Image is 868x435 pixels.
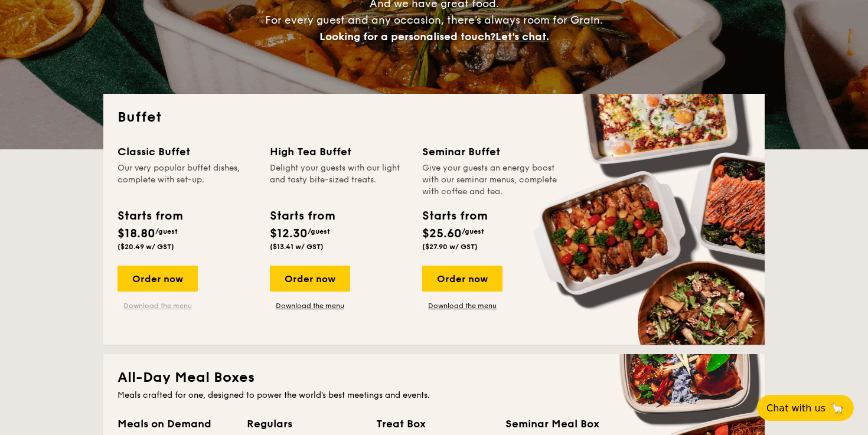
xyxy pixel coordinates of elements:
[505,416,621,432] div: Seminar Meal Box
[118,227,155,241] span: $18.80
[118,416,233,432] div: Meals on Demand
[422,266,502,292] div: Order now
[270,227,308,241] span: $12.30
[270,266,350,292] div: Order now
[495,30,549,43] span: Let's chat.
[757,395,854,421] button: Chat with us🦙
[376,416,491,432] div: Treat Box
[118,162,256,198] div: Our very popular buffet dishes, complete with set-up.
[422,207,487,225] div: Starts from
[830,401,844,415] span: 🦙
[422,227,462,241] span: $25.60
[319,30,495,43] span: Looking for a personalised touch?
[118,266,198,292] div: Order now
[462,227,484,236] span: /guest
[270,143,408,160] div: High Tea Buffet
[270,162,408,198] div: Delight your guests with our light and tasty bite-sized treats.
[118,390,750,401] div: Meals crafted for one, designed to power the world's best meetings and events.
[155,227,178,236] span: /guest
[118,368,750,387] h2: All-Day Meal Boxes
[308,227,330,236] span: /guest
[270,207,334,225] div: Starts from
[422,301,502,310] a: Download the menu
[118,143,256,160] div: Classic Buffet
[270,243,324,251] span: ($13.41 w/ GST)
[422,243,478,251] span: ($27.90 w/ GST)
[247,416,362,432] div: Regulars
[118,301,198,310] a: Download the menu
[422,143,560,160] div: Seminar Buffet
[270,301,350,310] a: Download the menu
[422,162,560,198] div: Give your guests an energy boost with our seminar menus, complete with coffee and tea.
[766,403,825,414] span: Chat with us
[118,207,182,225] div: Starts from
[118,243,174,251] span: ($20.49 w/ GST)
[118,108,750,127] h2: Buffet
